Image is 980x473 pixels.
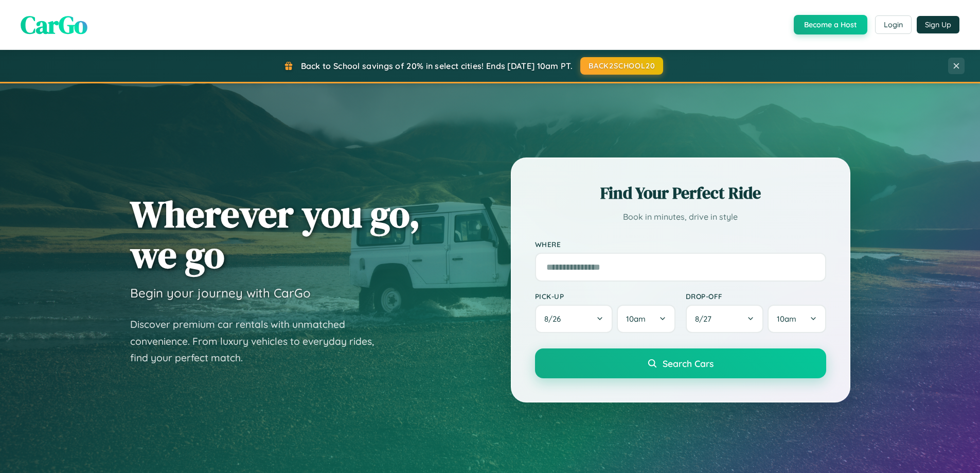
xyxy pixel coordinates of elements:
label: Drop-off [686,292,826,301]
p: Book in minutes, drive in style [535,209,826,224]
span: 8 / 26 [544,314,566,324]
label: Pick-up [535,292,675,301]
span: 10am [626,314,646,324]
button: BACK2SCHOOL20 [580,57,663,75]
button: 10am [768,305,826,333]
h3: Begin your journey with CarGo [130,285,311,301]
button: 8/27 [686,305,764,333]
p: Discover premium car rentals with unmatched convenience. From luxury vehicles to everyday rides, ... [130,316,387,366]
span: CarGo [21,8,87,42]
button: Sign Up [917,16,959,33]
span: 8 / 27 [695,314,717,324]
h2: Find Your Perfect Ride [535,182,826,204]
label: Where [535,240,826,249]
h1: Wherever you go, we go [130,194,420,275]
span: Search Cars [663,358,714,369]
button: Become a Host [794,15,867,34]
button: 8/26 [535,305,613,333]
span: Back to School savings of 20% in select cities! Ends [DATE] 10am PT. [301,61,573,71]
button: 10am [617,305,675,333]
span: 10am [777,314,796,324]
button: Login [875,15,912,34]
button: Search Cars [535,348,826,378]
